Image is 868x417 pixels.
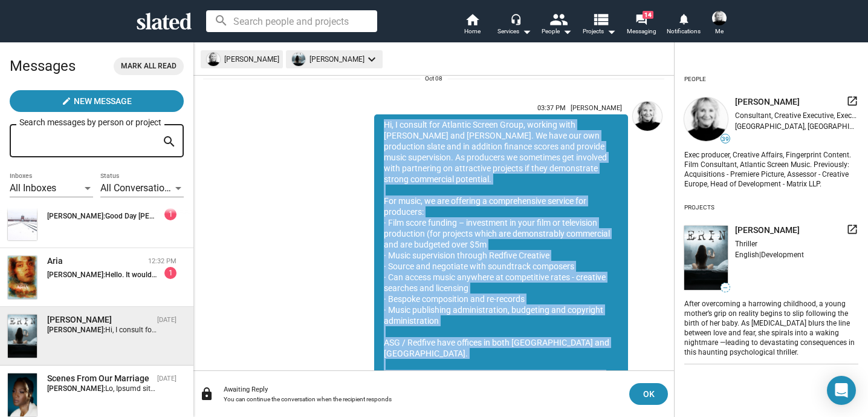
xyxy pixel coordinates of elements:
mat-icon: lock [199,387,214,401]
div: Services [497,24,531,39]
span: Mark all read [121,60,177,73]
span: 39 [721,136,730,143]
button: New Message [10,90,184,112]
span: Messaging [627,24,656,39]
a: Notifications [662,12,705,39]
mat-icon: launch [846,95,858,107]
span: All Conversations [100,182,175,194]
div: Aria [47,255,143,267]
span: Development [761,251,804,259]
div: People [684,71,706,88]
div: [GEOGRAPHIC_DATA], [GEOGRAPHIC_DATA] [735,122,858,131]
mat-icon: arrow_drop_down [560,24,574,39]
a: Shelly Bancroft [630,99,664,414]
img: undefined [684,226,728,291]
mat-icon: home [465,12,479,27]
img: Aria [8,256,37,299]
span: | [759,251,761,259]
mat-icon: notifications [678,13,689,24]
button: Shelly BancroftMe [705,8,734,40]
img: undefined [684,97,728,141]
time: [DATE] [157,375,177,383]
span: Hello. It would be a pleasure discussing this further. [105,271,271,279]
div: Awaiting Reply [224,386,620,393]
button: Services [493,12,536,39]
span: [PERSON_NAME] [735,96,800,108]
mat-icon: search [162,133,177,151]
button: People [536,12,578,39]
button: Projects [578,12,620,39]
span: English [735,251,759,259]
span: — [721,284,730,291]
span: [PERSON_NAME] [735,225,800,236]
h2: Messages [10,51,76,80]
strong: [PERSON_NAME]: [47,384,105,393]
strong: [PERSON_NAME]: [47,326,105,334]
button: OK [629,383,668,405]
mat-icon: create [62,96,71,106]
div: 1 [164,208,177,220]
span: Notifications [667,24,701,39]
mat-icon: headset_mic [510,13,521,24]
img: undefined [292,53,305,66]
div: You can continue the conversation when the recipient responds [224,396,620,402]
span: Projects [583,24,616,39]
a: Home [451,12,493,39]
div: People [542,24,572,39]
mat-chip: [PERSON_NAME] [286,50,383,68]
span: 03:37 PM [537,104,566,112]
span: OK [639,383,658,405]
img: Shelly Bancroft [712,11,727,25]
img: The Cage [8,197,37,240]
strong: [PERSON_NAME]: [47,271,105,279]
span: New Message [74,90,132,112]
img: Scenes From Our Marriage [8,373,37,416]
span: Thriller [735,240,757,248]
div: Scenes From Our Marriage [47,373,152,384]
div: Projects [684,199,714,216]
div: Open Intercom Messenger [827,376,856,405]
input: Search people and projects [206,10,377,32]
div: Exec producer, Creative Affairs, Fingerprint Content. Film Consultant, Atlantic Screen Music. Pre... [684,148,858,189]
div: Hi, I consult for Atlantic Screen Group, working with [PERSON_NAME] and [PERSON_NAME]. We have ou... [374,114,628,396]
mat-icon: view_list [592,10,609,28]
img: ERIN [8,315,37,358]
span: 14 [643,11,653,19]
span: Me [715,24,724,39]
mat-icon: arrow_drop_down [519,24,534,39]
mat-icon: arrow_drop_down [604,24,618,39]
span: Home [464,24,481,39]
button: Mark all read [114,57,184,75]
span: [PERSON_NAME] [571,104,622,112]
div: 1 [164,267,177,279]
a: 14Messaging [620,12,662,39]
mat-icon: launch [846,223,858,235]
mat-icon: forum [635,13,647,25]
strong: [PERSON_NAME]: [47,212,105,220]
span: All Inboxes [10,182,56,194]
div: Consultant, Creative Executive, Executive Producer, Producer [735,111,858,120]
time: 12:32 PM [148,257,177,265]
div: ERIN [47,314,152,326]
span: Good Day [PERSON_NAME], Thank you for sharing your experience and interest in our project. We wil... [105,212,742,220]
img: Shelly Bancroft [633,102,662,131]
mat-icon: keyboard_arrow_down [364,52,379,67]
div: After overcoming a harrowing childhood, a young mother’s grip on reality begins to slip following... [684,297,858,358]
mat-icon: people [549,10,567,28]
time: [DATE] [157,316,177,324]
